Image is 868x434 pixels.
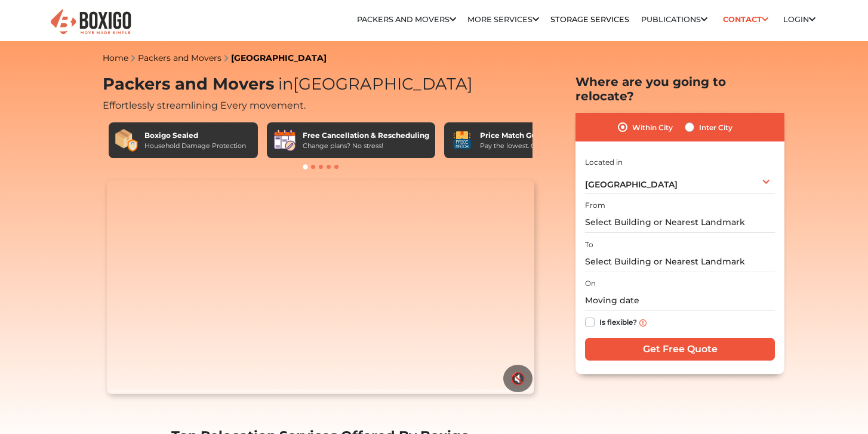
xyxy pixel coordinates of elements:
label: Located in [585,157,623,168]
span: in [278,74,293,94]
div: Pay the lowest. Guaranteed! [480,141,571,151]
div: Change plans? No stress! [303,141,429,151]
span: [GEOGRAPHIC_DATA] [274,74,473,94]
label: Within City [632,120,673,134]
a: [GEOGRAPHIC_DATA] [231,53,327,63]
label: On [585,278,596,289]
label: From [585,200,605,211]
img: info [639,319,647,327]
a: Packers and Movers [357,15,456,24]
div: Boxigo Sealed [144,130,246,141]
div: Free Cancellation & Rescheduling [303,130,429,141]
a: Storage Services [550,15,629,24]
a: Login [783,15,815,24]
a: Packers and Movers [138,53,221,63]
div: Household Damage Protection [144,141,246,151]
button: 🔇 [503,365,533,392]
label: Inter City [699,120,732,134]
input: Get Free Quote [585,338,775,361]
video: Your browser does not support the video tag. [107,180,534,394]
label: Is flexible? [599,315,637,328]
img: Free Cancellation & Rescheduling [273,128,297,152]
input: Select Building or Nearest Landmark [585,251,775,272]
a: Home [103,53,128,63]
span: [GEOGRAPHIC_DATA] [585,179,678,190]
a: Contact [719,10,772,29]
h1: Packers and Movers [103,75,538,94]
span: Effortlessly streamlining Every movement. [103,100,306,111]
img: Price Match Guarantee [450,128,474,152]
input: Select Building or Nearest Landmark [585,212,775,233]
label: To [585,239,593,250]
a: Publications [641,15,707,24]
img: Boxigo [49,8,133,37]
div: Price Match Guarantee [480,130,571,141]
h2: Where are you going to relocate? [575,75,784,103]
input: Moving date [585,290,775,311]
a: More services [467,15,539,24]
img: Boxigo Sealed [115,128,138,152]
